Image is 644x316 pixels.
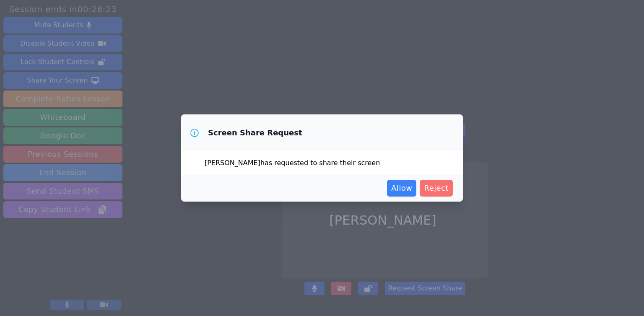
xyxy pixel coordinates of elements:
[424,182,449,194] span: Reject
[181,151,463,175] div: [PERSON_NAME] has requested to share their screen
[387,180,416,197] button: Allow
[420,180,453,197] button: Reject
[391,182,412,194] span: Allow
[208,128,302,138] h3: Screen Share Request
